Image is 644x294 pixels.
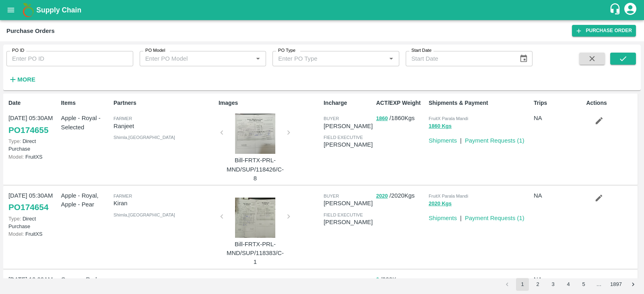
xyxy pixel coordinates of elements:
button: page 1 [516,278,529,291]
span: Farmer [114,116,132,121]
label: PO Model [145,47,165,54]
div: | [457,133,462,145]
p: Kiran [114,199,215,208]
span: FruitX Parala Mandi [429,194,468,198]
span: Type: [8,216,21,222]
p: [PERSON_NAME] [324,199,373,208]
a: Purchase Order [572,25,636,37]
p: NA [534,191,583,200]
p: [PERSON_NAME] [324,140,373,149]
p: [DATE] 05:30AM [8,114,58,122]
p: FruitXS [8,153,58,161]
span: Type: [8,138,21,144]
div: account of current user [623,2,638,18]
p: / 900 Kgs [376,275,425,284]
label: PO Type [278,47,295,54]
a: Payment Requests (1) [465,215,524,221]
span: Supplier [114,278,136,282]
div: | [457,210,462,223]
p: Bill-FRTX-PRL-MND/SUP/118383/C-1 [225,240,285,267]
div: … [592,281,605,288]
strong: More [17,76,35,83]
a: Supply Chain [36,4,609,16]
p: Date [8,99,58,107]
p: [PERSON_NAME] [324,218,373,227]
span: buyer [324,116,339,121]
p: [DATE] 05:30AM [8,191,58,200]
p: Grapes - Red Globe [61,275,110,293]
p: Incharge [324,99,373,107]
p: NA [534,114,583,122]
button: More [6,73,37,86]
p: Images [219,99,320,107]
label: Start Date [411,47,431,54]
p: Actions [586,99,635,107]
a: PO174654 [8,200,48,214]
p: Items [61,99,110,107]
p: ACT/EXP Weight [376,99,425,107]
p: Direct Purchase [8,137,58,153]
a: Shipments [429,137,457,144]
input: Enter PO Type [275,53,384,64]
p: Partners [114,99,215,107]
p: Apple - Royal - Selected [61,114,110,132]
button: Go to page 2 [531,278,544,291]
button: 1860 Kgs [429,122,452,131]
button: 0 [376,275,379,284]
span: buyer [324,278,339,282]
button: Open [253,53,263,64]
button: Go to page 4 [562,278,575,291]
p: Shipments & Payment [429,99,530,107]
p: Ranjeet [114,122,215,131]
input: Enter PO ID [6,51,133,66]
input: Start Date [406,51,513,66]
span: Model: [8,231,24,237]
p: Apple - Royal, Apple - Pear [61,191,110,209]
p: [PERSON_NAME] [324,122,373,131]
p: FruitXS [8,230,58,238]
div: Purchase Orders [6,26,55,36]
p: NA [534,275,583,284]
span: FruitX Parala Mandi [429,116,468,121]
span: buyer [324,194,339,198]
span: Farmer [114,194,132,198]
span: Shimla , [GEOGRAPHIC_DATA] [114,212,175,217]
button: Open [386,53,396,64]
a: Shipments [429,215,457,221]
p: Bill-FRTX-PRL-MND/SUP/118426/C-8 [225,156,285,183]
span: field executive [324,212,363,217]
button: Choose date [516,51,531,66]
span: Model: [8,154,24,160]
p: Trips [534,99,583,107]
div: customer-support [609,3,623,17]
button: 2020 Kgs [429,199,452,208]
button: 2020 [376,192,388,201]
p: Direct Purchase [8,215,58,230]
div: | [457,275,462,287]
button: Go to page 1897 [608,278,624,291]
p: / 2020 Kgs [376,191,425,200]
img: logo [20,2,36,18]
button: Go to next page [627,278,640,291]
a: PO174655 [8,123,48,137]
b: Supply Chain [36,6,81,14]
p: [DATE] 12:00AM [8,275,58,284]
button: 1860 [376,114,388,123]
button: Go to page 5 [577,278,590,291]
label: PO ID [12,47,24,54]
a: Payment Requests (1) [465,137,524,144]
button: Go to page 3 [547,278,559,291]
nav: pagination navigation [500,278,641,291]
input: Enter PO Model [142,53,251,64]
span: Shimla , [GEOGRAPHIC_DATA] [114,135,175,140]
p: / 1860 Kgs [376,114,425,123]
span: field executive [324,135,363,140]
button: open drawer [2,1,20,19]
